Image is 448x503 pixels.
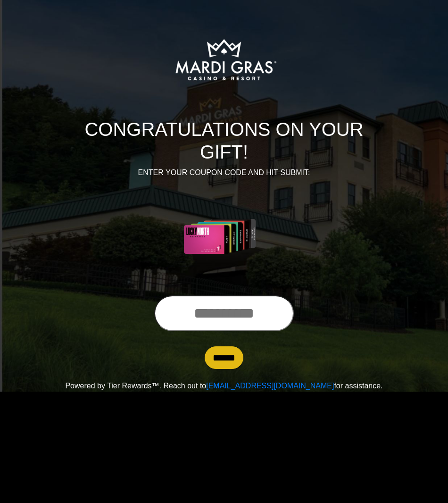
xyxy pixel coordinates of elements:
[61,167,387,178] p: ENTER YOUR COUPON CODE AND HIT SUBMIT:
[65,382,382,390] span: Powered by Tier Rewards™. Reach out to for assistance.
[61,118,387,163] h1: CONGRATULATIONS ON YOUR GIFT!
[161,190,287,284] img: Center Image
[140,12,308,107] img: Logo
[206,382,334,390] a: [EMAIL_ADDRESS][DOMAIN_NAME]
